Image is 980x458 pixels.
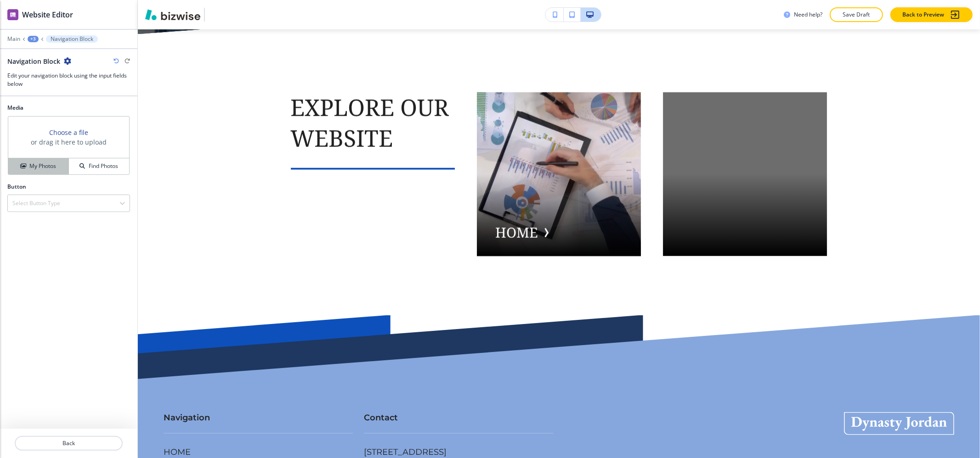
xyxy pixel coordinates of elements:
[7,72,130,88] h3: Edit your navigation block using the input fields below
[7,183,26,191] h2: Button
[28,36,39,42] button: +3
[209,12,233,17] img: Your Logo
[842,11,871,19] p: Save Draft
[830,7,883,22] button: Save Draft
[49,128,88,137] button: Choose a file
[69,158,129,174] button: Find Photos
[477,92,641,256] button: HOME
[7,9,18,20] img: editor icon
[844,412,954,435] img: Dynasty Jordan
[164,413,210,423] strong: Navigation
[291,92,455,153] p: explore our website
[51,36,93,42] p: Navigation Block
[7,116,130,175] div: Choose a fileor drag it here to uploadMy PhotosFind Photos
[794,11,822,19] h3: Need help?
[8,158,69,174] button: My Photos
[7,56,60,66] h2: Navigation Block
[46,35,98,43] button: Navigation Block
[22,9,73,20] h2: Website Editor
[12,199,60,207] h4: Select Button Type
[364,413,398,423] strong: Contact
[16,439,122,447] p: Back
[29,162,56,170] h4: My Photos
[145,9,200,20] img: Bizwise Logo
[31,137,107,147] h3: or drag it here to upload
[890,7,973,22] button: Back to Preview
[902,11,944,19] p: Back to Preview
[7,36,20,42] button: Main
[15,436,123,451] button: Back
[7,104,130,112] h2: Media
[89,162,118,170] h4: Find Photos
